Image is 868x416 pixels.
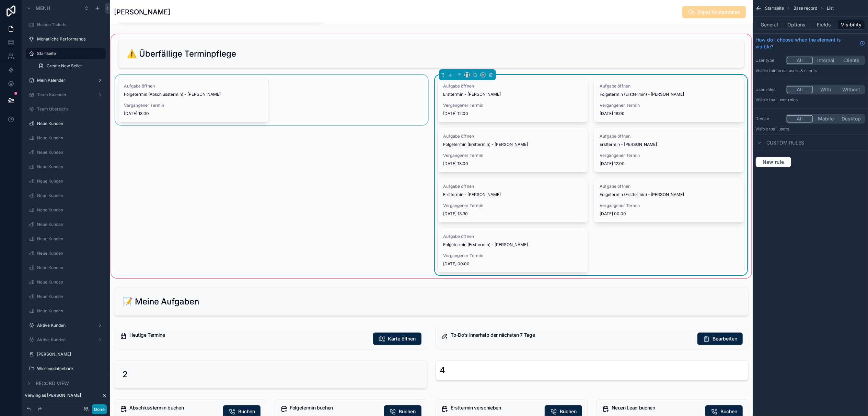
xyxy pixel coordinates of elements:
button: Clients [838,57,864,64]
label: Neue Kunden [37,279,104,285]
label: User roles [755,87,783,92]
button: All [787,57,813,64]
a: Create New Seller [34,60,106,71]
label: Neue Kunden [37,121,104,126]
a: Aufgabe öffnenFolgetermin (Ersttermin) - [PERSON_NAME]Vergangener Termin[DATE] 00:00 [594,178,744,222]
label: Neue Kunden [37,251,104,256]
span: Custom rules [766,139,804,146]
span: New rule [760,159,787,165]
label: User type [755,58,783,63]
button: General [755,20,783,30]
span: Vergangener Termin [443,153,582,158]
span: Folgetermin (Ersttermin) - [PERSON_NAME] [600,192,739,197]
label: Aktive Kunden [37,337,95,343]
span: [DATE] 16:00 [600,111,739,116]
span: How do I choose when the element is visible? [755,36,857,50]
span: all users [773,126,789,131]
span: [DATE] 13:30 [443,211,582,217]
span: [DATE] 12:00 [600,161,739,166]
label: Wissensdatenbank [37,366,104,371]
a: Aufgabe öffnenErsttermin - [PERSON_NAME]Vergangener Termin[DATE] 12:00 [438,78,588,122]
a: Neue Kunden [37,193,104,198]
a: Neue Kunden [37,178,104,184]
label: Neue Kunden [37,294,104,299]
button: Visibility [838,20,865,30]
label: Neue Kunden [37,207,104,213]
button: Internal [813,57,839,64]
span: Menu [36,5,50,12]
label: Device [755,116,783,122]
span: [DATE] 00:00 [443,261,582,267]
a: Aufgabe öffnenErsttermin - [PERSON_NAME]Vergangener Termin[DATE] 13:30 [438,178,588,222]
span: Base record [794,5,817,11]
a: How do I choose when the element is visible? [755,36,865,50]
span: Create New Seller [47,63,82,69]
span: All user roles [773,97,798,102]
label: Neue Kunden [37,135,104,141]
span: Aufgabe öffnen [443,184,582,189]
label: Neue Kunden [37,236,104,242]
span: Folgetermin (Ersttermin) - [PERSON_NAME] [600,92,739,97]
a: Aufgabe öffnenFolgetermin (Ersttermin) - [PERSON_NAME]Vergangener Termin[DATE] 13:00 [438,128,588,172]
label: Mein Kalender [37,78,95,83]
h1: [PERSON_NAME] [114,7,170,17]
button: Done [92,404,107,414]
label: Aktive Kunden [37,323,95,328]
label: Team Kalender [37,92,95,97]
span: Folgetermin (Ersttermin) - [PERSON_NAME] [443,242,582,247]
span: Vergangener Termin [443,203,582,208]
span: Vergangener Termin [600,203,739,208]
span: Vergangener Termin [600,153,739,158]
p: Visible to [755,68,865,73]
span: Record view [36,380,69,387]
button: Desktop [838,115,864,123]
span: Vergangener Termin [600,103,739,108]
button: All [787,86,813,93]
span: List [827,5,834,11]
label: Neue Kunden [37,222,104,227]
label: Neue Kunden [37,265,104,270]
span: Vergangener Termin [443,253,582,258]
a: Aufgabe öffnenFolgetermin (Ersttermin) - [PERSON_NAME]Vergangener Termin[DATE] 00:00 [438,228,588,273]
span: Aufgabe öffnen [600,184,739,189]
label: Neue Kunden [37,150,104,155]
span: Aufgabe öffnen [443,83,582,89]
a: Aufgabe öffnenFolgetermin (Ersttermin) - [PERSON_NAME]Vergangener Termin[DATE] 16:00 [594,78,744,122]
label: Neue Kunden [37,164,104,170]
a: Startseite [37,51,102,56]
label: [PERSON_NAME] [37,351,104,357]
button: Mobile [813,115,839,123]
span: [DATE] 00:00 [600,211,739,217]
span: Ersttermin - [PERSON_NAME] [443,92,582,97]
p: Visible to [755,97,865,103]
label: Team Übersicht [37,106,104,112]
span: Aufgabe öffnen [600,83,739,89]
span: Internal users & clients [773,68,817,73]
span: Aufgabe öffnen [443,234,582,239]
span: Vergangener Termin [443,103,582,108]
span: [DATE] 13:00 [443,161,582,166]
span: Ersttermin - [PERSON_NAME] [443,192,582,197]
button: Options [783,20,811,30]
button: Fields [811,20,838,30]
label: Monatliche Performance [37,36,104,42]
p: Visible to [755,126,865,132]
label: Noloco Tickets [37,22,104,27]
